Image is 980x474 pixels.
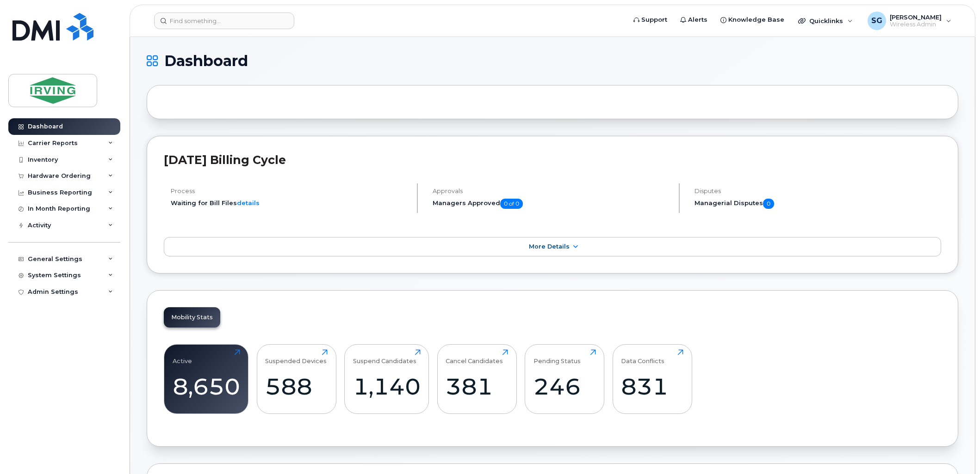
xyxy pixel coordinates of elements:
[695,199,941,209] h5: Managerial Disputes
[446,373,508,400] div: 381
[237,199,260,207] a: details
[695,188,941,194] h4: Disputes
[171,188,409,194] h4: Process
[446,349,503,365] div: Cancel Candidates
[433,188,671,194] h4: Approvals
[621,349,683,408] a: Data Conflicts831
[164,153,941,167] h2: [DATE] Billing Cycle
[265,349,328,408] a: Suspended Devices588
[621,373,683,400] div: 831
[353,349,416,365] div: Suspend Candidates
[164,54,248,68] span: Dashboard
[173,373,240,400] div: 8,650
[533,349,581,365] div: Pending Status
[265,373,328,400] div: 588
[173,349,192,365] div: Active
[500,199,523,209] span: 0 of 0
[446,349,508,408] a: Cancel Candidates381
[621,349,664,365] div: Data Conflicts
[353,373,421,400] div: 1,140
[533,349,596,408] a: Pending Status246
[533,373,596,400] div: 246
[353,349,421,408] a: Suspend Candidates1,140
[763,199,774,209] span: 0
[529,243,570,250] span: More Details
[265,349,327,365] div: Suspended Devices
[433,199,671,209] h5: Managers Approved
[171,199,409,207] li: Waiting for Bill Files
[173,349,240,408] a: Active8,650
